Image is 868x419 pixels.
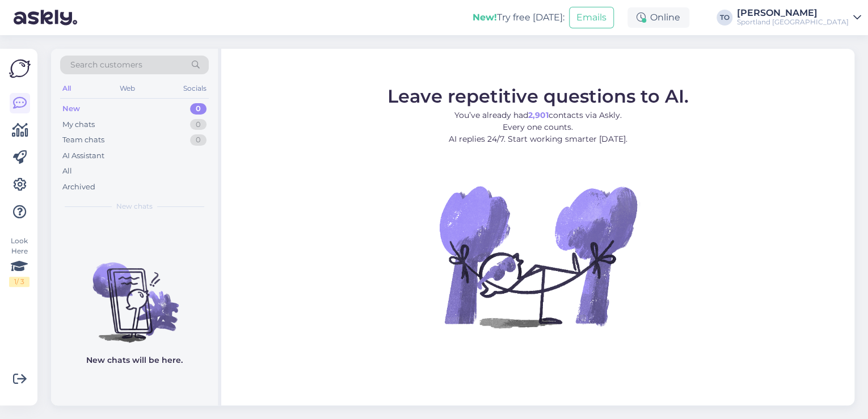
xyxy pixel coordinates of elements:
div: 1 / 3 [9,277,30,287]
div: Look Here [9,236,30,287]
div: Archived [62,181,95,193]
img: Askly Logo [9,58,31,79]
span: Search customers [70,59,142,71]
img: No chats [51,242,218,344]
div: 0 [190,119,207,130]
a: [PERSON_NAME]Sportland [GEOGRAPHIC_DATA] [737,9,861,27]
p: You’ve already had contacts via Askly. Every one counts. AI replies 24/7. Start working smarter [... [387,109,689,145]
div: Online [627,7,689,28]
button: Emails [569,7,614,28]
span: New chats [116,201,153,211]
div: Try free [DATE]: [473,11,564,24]
div: All [60,81,73,96]
div: 0 [190,103,207,115]
div: Sportland [GEOGRAPHIC_DATA] [737,18,849,27]
div: Web [117,81,137,96]
b: New! [473,12,497,23]
img: No Chat active [436,154,640,358]
div: New [62,103,80,115]
p: New chats will be here. [86,354,183,366]
div: AI Assistant [62,150,104,162]
div: 0 [190,134,207,146]
div: All [62,166,72,177]
div: TO [717,10,732,26]
div: Team chats [62,134,104,146]
div: My chats [62,119,95,130]
div: [PERSON_NAME] [737,9,849,18]
b: 2,901 [528,110,549,120]
div: Socials [181,81,209,96]
span: Leave repetitive questions to AI. [387,85,689,107]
